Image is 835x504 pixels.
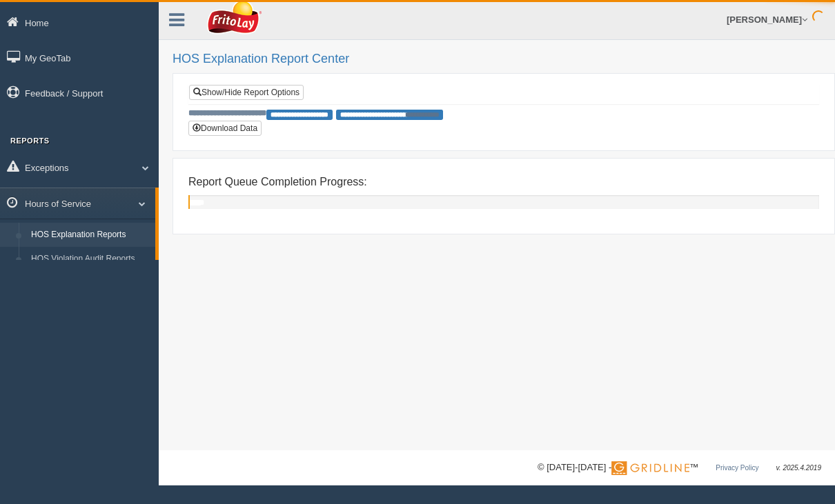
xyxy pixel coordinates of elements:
img: Gridline [611,461,689,475]
h2: HOS Explanation Report Center [173,52,821,66]
a: HOS Violation Audit Reports [25,247,155,272]
span: v. 2025.4.2019 [776,464,821,472]
a: HOS Explanation Reports [25,223,155,248]
h4: Report Queue Completion Progress: [188,176,819,188]
div: © [DATE]-[DATE] - ™ [538,461,821,475]
button: Download Data [188,121,262,136]
a: Show/Hide Report Options [189,85,304,100]
a: Privacy Policy [716,464,758,472]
